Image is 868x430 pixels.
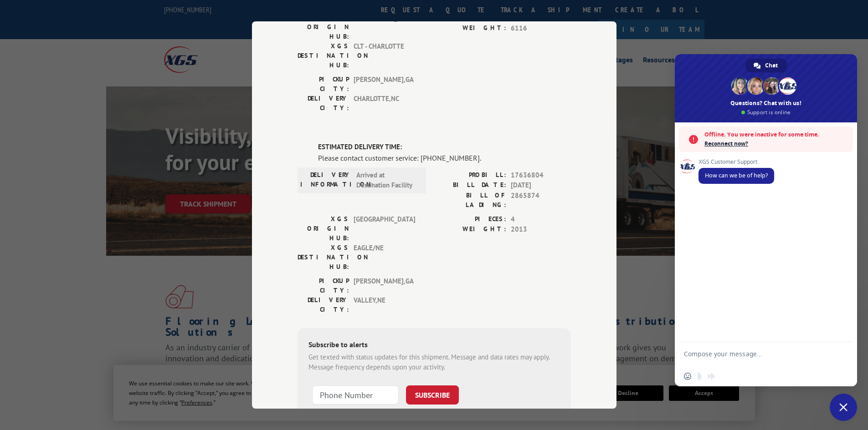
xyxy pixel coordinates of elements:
[699,159,774,165] span: XGS Customer Support
[298,243,349,272] label: XGS DESTINATION HUB:
[684,373,691,380] span: Insert an emoji
[318,152,571,163] div: Please contact customer service: [PHONE_NUMBER].
[434,23,506,34] label: WEIGHT:
[300,170,352,191] label: DELIVERY INFORMATION:
[298,75,349,94] label: PICKUP CITY:
[434,224,506,235] label: WEIGHT:
[704,130,848,139] span: Offline. You were inactive for some time.
[511,224,571,235] span: 2013
[511,23,571,34] span: 6116
[354,75,415,94] span: [PERSON_NAME] , GA
[354,94,415,113] span: CHARLOTTE , NC
[298,13,349,41] label: XGS ORIGIN HUB:
[354,214,415,243] span: [GEOGRAPHIC_DATA]
[511,214,571,225] span: 4
[298,41,349,70] label: XGS DESTINATION HUB:
[298,94,349,113] label: DELIVERY CITY:
[312,385,399,405] input: Phone Number
[830,394,857,421] div: Close chat
[434,180,506,191] label: BILL DATE:
[308,339,560,352] div: Subscribe to alerts
[406,385,459,405] button: SUBSCRIBE
[434,170,506,181] label: PROBILL:
[434,214,506,225] label: PIECES:
[434,191,506,210] label: BILL OF LADING:
[354,276,415,295] span: [PERSON_NAME] , GA
[511,191,571,210] span: 2865874
[308,352,560,373] div: Get texted with status updates for this shipment. Message and data rates may apply. Message frequ...
[354,13,415,41] span: [GEOGRAPHIC_DATA]
[298,276,349,295] label: PICKUP CITY:
[765,59,778,72] span: Chat
[354,295,415,314] span: VALLEY , NE
[704,139,848,148] span: Reconnect now?
[298,214,349,243] label: XGS ORIGIN HUB:
[354,41,415,70] span: CLT - CHARLOTTE
[356,170,418,191] span: Arrived at Destination Facility
[511,180,571,191] span: [DATE]
[318,142,571,152] label: ESTIMATED DELIVERY TIME:
[511,170,571,181] span: 17636804
[705,172,768,179] span: How can we be of help?
[684,350,828,366] textarea: Compose your message...
[298,295,349,314] label: DELIVERY CITY:
[745,59,787,72] div: Chat
[354,243,415,272] span: EAGLE/NE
